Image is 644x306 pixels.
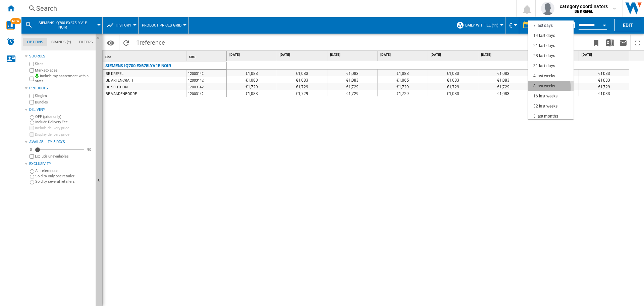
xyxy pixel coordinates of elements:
div: 14 last days [533,33,555,39]
div: 31 last days [533,63,555,69]
div: 28 last days [533,53,555,59]
div: 7 last days [533,23,553,29]
div: 16 last weeks [533,93,557,99]
div: 3 last months [533,114,558,119]
div: 8 last weeks [533,83,555,89]
div: 4 last weeks [533,73,555,79]
div: 32 last weeks [533,103,557,109]
div: 21 last days [533,43,555,49]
